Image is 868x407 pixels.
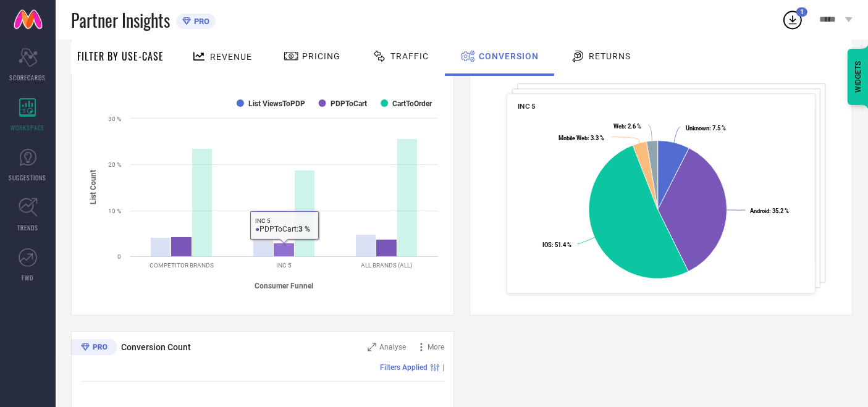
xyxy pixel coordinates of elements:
[117,253,121,260] text: 0
[17,223,38,232] span: TRENDS
[89,170,98,204] tspan: List Count
[108,115,121,122] text: 30 %
[191,17,209,26] span: PRO
[71,339,117,358] div: Premium
[368,343,376,351] svg: Zoom
[9,173,47,182] span: SUGGESTIONS
[686,125,726,132] text: : 7.5 %
[302,51,340,61] span: Pricing
[428,343,444,351] span: More
[518,102,536,111] span: INC 5
[121,342,191,352] span: Conversion Count
[255,281,314,290] tspan: Consumer Funnel
[751,208,770,214] tspan: Android
[77,49,164,64] span: Filter By Use-Case
[589,51,631,61] span: Returns
[248,99,305,108] text: List ViewsToPDP
[392,99,432,108] text: CartToOrder
[22,273,34,282] span: FWD
[331,99,367,108] text: PDPToCart
[361,262,413,269] text: ALL BRANDS (ALL)
[10,73,46,82] span: SCORECARDS
[210,52,252,62] span: Revenue
[542,241,571,248] text: : 51.4 %
[11,123,45,132] span: WORKSPACE
[479,51,539,61] span: Conversion
[277,262,292,269] text: INC 5
[390,51,429,61] span: Traffic
[751,208,790,214] text: : 35.2 %
[614,123,642,130] text: : 2.6 %
[108,208,121,214] text: 10 %
[558,135,604,141] text: : 3.3 %
[442,363,444,372] span: |
[782,9,804,31] div: Open download list
[558,135,588,141] tspan: Mobile Web
[542,241,552,248] tspan: IOS
[379,343,406,351] span: Analyse
[71,7,170,33] span: Partner Insights
[150,262,214,269] text: COMPETITOR BRANDS
[614,123,625,130] tspan: Web
[800,8,804,16] span: 1
[686,125,709,132] tspan: Unknown
[380,363,428,372] span: Filters Applied
[108,161,121,168] text: 20 %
